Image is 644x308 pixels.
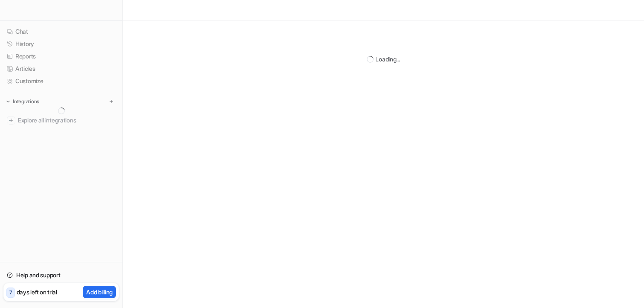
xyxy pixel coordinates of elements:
p: Add billing [86,288,113,296]
button: Add billing [83,286,116,298]
a: History [3,38,119,50]
p: days left on trial [17,288,57,296]
a: Reports [3,50,119,62]
div: Loading... [375,55,400,64]
a: Explore all integrations [3,114,119,126]
a: Help and support [3,269,119,281]
a: Articles [3,63,119,75]
button: Integrations [3,97,42,106]
p: Integrations [13,98,39,105]
p: 7 [9,289,12,296]
span: Explore all integrations [18,113,116,127]
a: Chat [3,26,119,38]
img: menu_add.svg [108,99,114,105]
img: expand menu [5,99,11,105]
img: explore all integrations [7,116,15,125]
a: Customize [3,75,119,87]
